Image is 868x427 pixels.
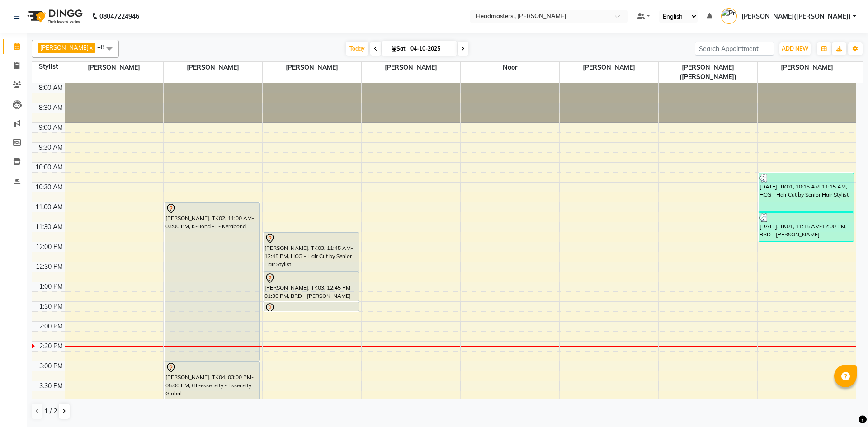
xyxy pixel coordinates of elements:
span: [PERSON_NAME] [362,62,460,73]
span: Sat [389,45,408,52]
b: 08047224946 [99,4,139,29]
img: logo [23,4,85,29]
iframe: chat widget [830,391,859,418]
div: [PERSON_NAME], TK02, 11:00 AM-03:00 PM, K-Bond -L - Kerabond [165,203,259,361]
div: 3:00 PM [38,361,65,371]
input: 2025-10-04 [408,42,453,56]
span: [PERSON_NAME] [40,44,89,51]
div: 3:30 PM [38,381,65,391]
div: 11:30 AM [33,222,65,232]
div: 2:00 PM [38,322,65,331]
span: [PERSON_NAME] [65,62,164,73]
div: [DATE], TK01, 11:15 AM-12:00 PM, BRD - [PERSON_NAME] [759,213,854,241]
div: 10:30 AM [33,183,65,192]
span: +8 [97,43,111,51]
div: 12:30 PM [34,262,65,272]
div: [PERSON_NAME], TK03, 01:30 PM-01:45 PM, O3-MSK-DTAN - D-Tan Pack [264,302,358,311]
span: [PERSON_NAME]([PERSON_NAME]) [659,62,757,83]
div: Stylist [32,62,65,71]
button: ADD NEW [779,42,811,55]
img: Pramod gupta(shaurya) [721,8,737,24]
span: Noor [461,62,559,73]
div: 10:00 AM [33,163,65,172]
div: [PERSON_NAME], TK03, 11:45 AM-12:45 PM, HCG - Hair Cut by Senior Hair Stylist [264,233,358,271]
div: 8:30 AM [37,103,65,113]
span: [PERSON_NAME] [164,62,262,73]
div: [PERSON_NAME], TK03, 12:45 PM-01:30 PM, BRD - [PERSON_NAME] [264,272,358,301]
span: [PERSON_NAME] [263,62,361,73]
div: 1:00 PM [38,282,65,291]
div: 12:00 PM [34,242,65,252]
div: 9:00 AM [37,123,65,132]
div: 8:00 AM [37,83,65,93]
span: ADD NEW [782,45,808,52]
div: 1:30 PM [38,302,65,311]
span: 1 / 2 [44,407,57,416]
div: [DATE], TK01, 10:15 AM-11:15 AM, HCG - Hair Cut by Senior Hair Stylist [759,173,854,211]
input: Search Appointment [695,42,774,56]
a: x [89,44,93,51]
span: [PERSON_NAME] [758,62,856,73]
span: [PERSON_NAME]([PERSON_NAME]) [741,12,851,21]
div: 9:30 AM [37,143,65,152]
div: 2:30 PM [38,342,65,351]
span: [PERSON_NAME] [560,62,658,73]
div: 11:00 AM [33,202,65,212]
span: Today [346,42,368,56]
